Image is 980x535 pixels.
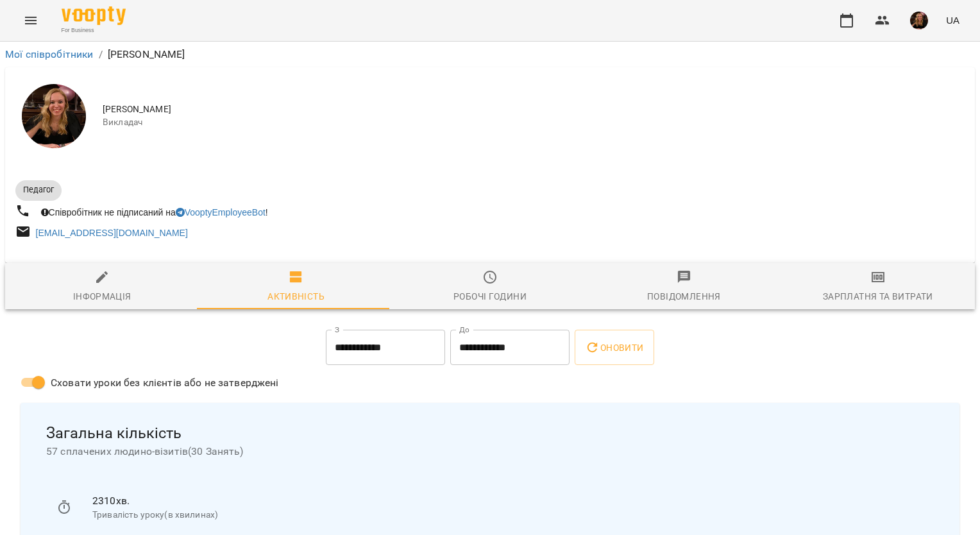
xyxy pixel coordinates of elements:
p: Тривалість уроку(в хвилинах) [92,509,924,522]
div: Співробітник не підписаний на ! [38,203,271,221]
button: Оновити [575,330,654,366]
div: Активність [267,289,325,304]
span: 57 сплачених людино-візитів ( 30 Занять ) [46,444,934,459]
span: [PERSON_NAME] [103,103,965,116]
span: Педагог [15,184,62,196]
a: [EMAIL_ADDRESS][DOMAIN_NAME] [36,228,188,238]
p: 2310 хв. [92,493,924,509]
p: [PERSON_NAME] [108,47,185,62]
span: Викладач [103,116,965,129]
span: Оновити [585,340,643,355]
a: VooptyEmployeeBot [176,207,266,217]
div: Робочі години [453,289,527,304]
nav: breadcrumb [5,47,975,62]
div: Зарплатня та Витрати [823,289,933,304]
div: Інформація [73,289,131,304]
button: Menu [15,5,46,36]
img: Voopty Logo [62,6,126,25]
img: Завада Аня [22,84,86,148]
a: Мої співробітники [5,48,94,60]
span: For Business [62,26,126,35]
button: UA [941,8,965,32]
span: Сховати уроки без клієнтів або не затверджені [51,375,279,391]
li: / [99,47,103,62]
span: UA [946,13,959,27]
img: 019b2ef03b19e642901f9fba5a5c5a68.jpg [910,12,928,30]
div: Повідомлення [647,289,721,304]
span: Загальна кількість [46,423,934,443]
